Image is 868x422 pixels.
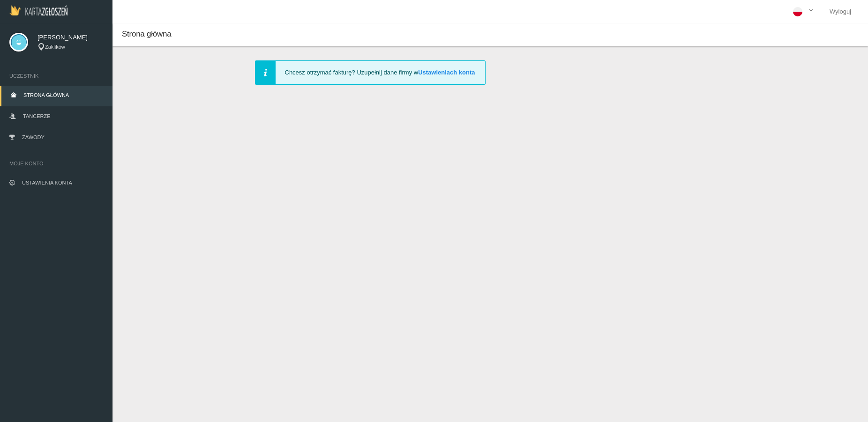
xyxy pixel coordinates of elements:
[37,33,103,42] span: [PERSON_NAME]
[418,69,475,76] a: Ustawieniach konta
[37,43,103,51] div: Zaklików
[9,33,28,52] img: svg
[122,30,171,38] span: Strona główna
[9,159,103,168] span: Moje konto
[22,180,72,185] span: Ustawienia konta
[255,60,486,85] div: Chcesz otrzymać fakturę? Uzupełnij dane firmy w
[23,92,69,98] span: Strona główna
[22,134,45,140] span: Zawody
[23,113,50,119] span: Tancerze
[9,71,103,81] span: Uczestnik
[9,5,67,15] img: Logo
